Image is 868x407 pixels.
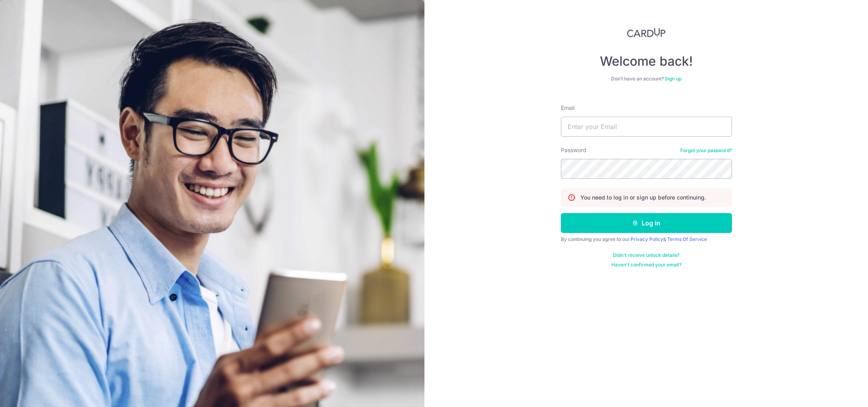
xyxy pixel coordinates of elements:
[561,236,732,243] div: By continuing you agree to our &
[561,213,732,233] button: Log in
[631,236,663,242] a: Privacy Policy
[667,236,707,242] a: Terms Of Service
[561,117,732,137] input: Enter your Email
[580,194,706,202] p: You need to log in or sign up before continuing.
[561,53,732,69] h4: Welcome back!
[627,28,666,37] img: CardUp Logo
[680,147,732,154] a: Forgot your password?
[561,146,586,154] label: Password
[665,76,681,82] a: Sign up
[561,104,574,112] label: Email
[613,252,679,258] a: Didn't receive unlock details?
[561,76,732,82] div: Don’t have an account?
[611,262,681,268] a: Haven't confirmed your email?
